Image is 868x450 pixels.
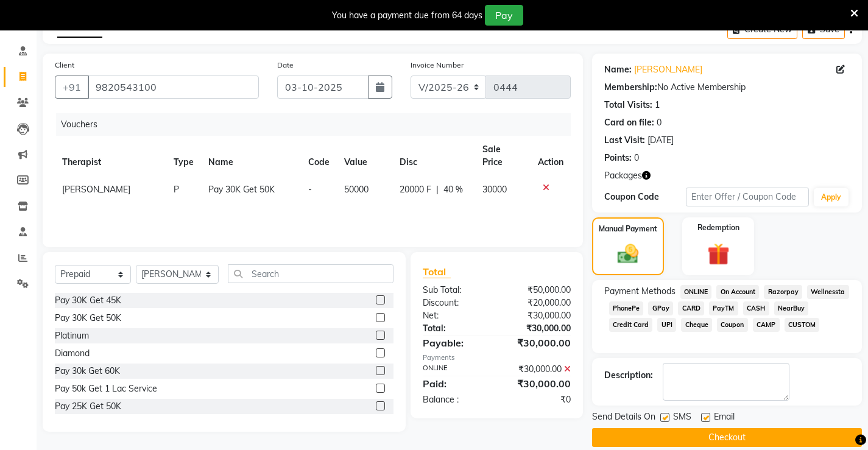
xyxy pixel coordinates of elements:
[604,81,657,94] div: Membership:
[496,322,579,335] div: ₹30,000.00
[56,113,580,136] div: Vouchers
[604,81,850,94] div: No Active Membership
[201,136,301,176] th: Name
[657,318,676,332] span: UPI
[414,376,496,391] div: Paid:
[604,285,676,298] span: Payment Methods
[496,376,579,391] div: ₹30,000.00
[743,301,769,315] span: CASH
[496,363,579,376] div: ₹30,000.00
[55,365,120,378] div: Pay 30k Get 60K
[55,76,89,99] button: +91
[55,329,89,342] div: Platinum
[88,76,259,99] input: Search by Name/Mobile/Email/Code
[648,301,673,315] span: GPay
[634,152,639,164] div: 0
[423,265,451,278] span: Total
[678,301,704,315] span: CARD
[485,5,523,26] button: Pay
[680,285,712,299] span: ONLINE
[604,116,654,129] div: Card on file:
[709,301,738,315] span: PayTM
[657,116,662,129] div: 0
[208,184,275,195] span: Pay 30K Get 50K
[411,60,464,71] label: Invoice Number
[496,297,579,309] div: ₹20,000.00
[655,99,660,111] div: 1
[785,318,820,332] span: CUSTOM
[673,410,691,426] span: SMS
[496,393,579,406] div: ₹0
[764,285,802,299] span: Razorpay
[807,285,849,299] span: Wellnessta
[55,382,157,395] div: Pay 50k Get 1 Lac Service
[414,309,496,322] div: Net:
[55,136,166,176] th: Therapist
[301,136,337,176] th: Code
[436,183,439,196] span: |
[647,134,674,147] div: [DATE]
[55,294,121,307] div: Pay 30K Get 45K
[344,184,369,195] span: 50000
[686,188,809,206] input: Enter Offer / Coupon Code
[308,184,312,195] span: -
[443,183,463,196] span: 40 %
[681,318,712,332] span: Cheque
[62,184,130,195] span: [PERSON_NAME]
[228,264,393,283] input: Search
[531,136,571,176] th: Action
[392,136,476,176] th: Disc
[423,353,571,363] div: Payments
[604,369,653,382] div: Description:
[592,410,655,426] span: Send Details On
[166,136,201,176] th: Type
[700,241,736,268] img: _gift.svg
[717,318,748,332] span: Coupon
[814,188,849,206] button: Apply
[634,63,702,76] a: [PERSON_NAME]
[496,284,579,297] div: ₹50,000.00
[609,318,653,332] span: Credit Card
[697,222,739,233] label: Redemption
[609,301,644,315] span: PhonePe
[55,312,121,325] div: Pay 30K Get 50K
[337,136,392,176] th: Value
[592,428,862,447] button: Checkout
[332,9,482,22] div: You have a payment due from 64 days
[414,284,496,297] div: Sub Total:
[496,336,579,350] div: ₹30,000.00
[611,242,645,266] img: _cash.svg
[482,184,507,195] span: 30000
[414,363,496,376] div: ONLINE
[599,223,657,234] label: Manual Payment
[604,169,642,182] span: Packages
[277,60,294,71] label: Date
[414,322,496,335] div: Total:
[496,309,579,322] div: ₹30,000.00
[414,297,496,309] div: Discount:
[55,400,121,413] div: Pay 25K Get 50K
[166,176,201,203] td: P
[604,63,632,76] div: Name:
[716,285,759,299] span: On Account
[55,347,90,360] div: Diamond
[604,134,645,147] div: Last Visit:
[753,318,780,332] span: CAMP
[604,152,632,164] div: Points:
[774,301,809,315] span: NearBuy
[604,99,652,111] div: Total Visits:
[604,191,686,203] div: Coupon Code
[414,336,496,350] div: Payable:
[414,393,496,406] div: Balance :
[475,136,530,176] th: Sale Price
[55,60,74,71] label: Client
[714,410,735,426] span: Email
[400,183,431,196] span: 20000 F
